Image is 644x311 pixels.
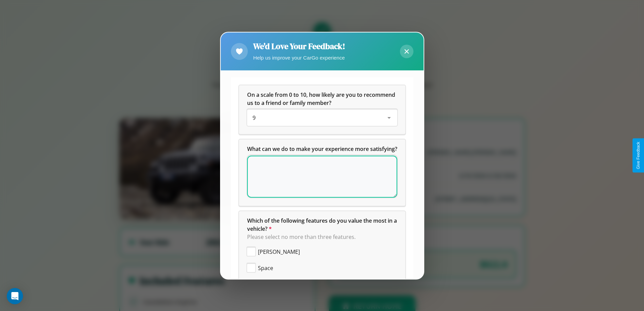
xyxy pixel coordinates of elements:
h2: We'd Love Your Feedback! [253,41,345,52]
p: Help us improve your CarGo experience [253,53,345,62]
span: [PERSON_NAME] [258,248,300,256]
div: Open Intercom Messenger [7,288,23,304]
span: What can we do to make your experience more satisfying? [247,145,397,153]
span: Which of the following features do you value the most in a vehicle? [247,217,398,232]
span: Please select no more than three features. [247,233,356,241]
div: On a scale from 0 to 10, how likely are you to recommend us to a friend or family member? [247,110,397,126]
span: On a scale from 0 to 10, how likely are you to recommend us to a friend or family member? [247,91,397,107]
div: Give Feedback [636,142,641,169]
div: On a scale from 0 to 10, how likely are you to recommend us to a friend or family member? [239,85,405,134]
span: Space [258,264,273,272]
h5: On a scale from 0 to 10, how likely are you to recommend us to a friend or family member? [247,91,397,107]
span: 9 [253,114,256,121]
